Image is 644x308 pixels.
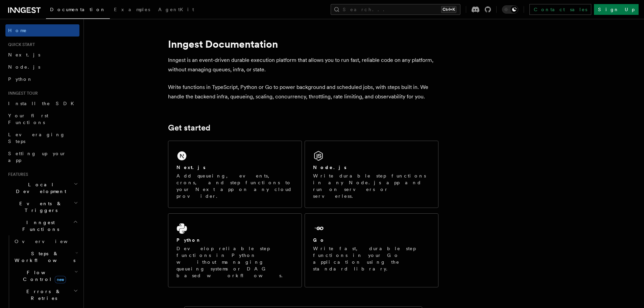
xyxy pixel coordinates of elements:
[176,237,201,243] h2: Python
[168,141,302,208] a: Next.jsAdd queueing, events, crons, and step functions to your Next app on any cloud provider.
[50,7,106,12] span: Documentation
[5,61,79,73] a: Node.js
[5,24,79,37] a: Home
[8,151,66,163] span: Setting up your app
[5,128,79,147] a: Leveraging Steps
[5,147,79,166] a: Setting up your app
[168,38,438,50] h1: Inngest Documentation
[5,110,79,128] a: Your first Functions
[5,181,74,195] span: Local Development
[313,172,430,199] p: Write durable step functions in any Node.js app and run on servers or serverless.
[313,245,430,272] p: Write fast, durable step functions in your Go application using the standard library.
[114,7,150,12] span: Examples
[594,4,639,15] a: Sign Up
[5,42,35,47] span: Quick start
[5,200,74,214] span: Events & Triggers
[12,235,79,247] a: Overview
[305,141,438,208] a: Node.jsWrite durable step functions in any Node.js app and run on servers or serverless.
[305,213,438,287] a: GoWrite fast, durable step functions in your Go application using the standard library.
[5,172,28,177] span: Features
[176,164,206,171] h2: Next.js
[5,97,79,110] a: Install the SDK
[5,49,79,61] a: Next.js
[12,250,75,264] span: Steps & Workflows
[12,285,79,304] button: Errors & Retries
[168,213,302,287] a: PythonDevelop reliable step functions in Python without managing queueing systems or DAG based wo...
[8,76,33,82] span: Python
[8,27,27,34] span: Home
[168,123,210,133] a: Get started
[46,2,110,19] a: Documentation
[8,113,48,125] span: Your first Functions
[8,132,65,144] span: Leveraging Steps
[8,101,78,106] span: Install the SDK
[5,91,38,96] span: Inngest tour
[5,73,79,85] a: Python
[15,239,84,244] span: Overview
[313,164,347,171] h2: Node.js
[331,4,460,15] button: Search...Ctrl+K
[12,288,73,302] span: Errors & Retries
[8,52,40,57] span: Next.js
[110,2,154,18] a: Examples
[502,5,518,14] button: Toggle dark mode
[168,55,438,74] p: Inngest is an event-driven durable execution platform that allows you to run fast, reliable code ...
[154,2,198,18] a: AgentKit
[176,245,293,279] p: Develop reliable step functions in Python without managing queueing systems or DAG based workflows.
[5,219,73,233] span: Inngest Functions
[313,237,325,243] h2: Go
[12,266,79,285] button: Flow Controlnew
[5,216,79,235] button: Inngest Functions
[12,247,79,266] button: Steps & Workflows
[168,82,438,101] p: Write functions in TypeScript, Python or Go to power background and scheduled jobs, with steps bu...
[441,6,456,13] kbd: Ctrl+K
[529,4,591,15] a: Contact sales
[12,269,74,283] span: Flow Control
[55,276,66,283] span: new
[8,64,40,70] span: Node.js
[176,172,293,199] p: Add queueing, events, crons, and step functions to your Next app on any cloud provider.
[158,7,194,12] span: AgentKit
[5,197,79,216] button: Events & Triggers
[5,179,79,197] button: Local Development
